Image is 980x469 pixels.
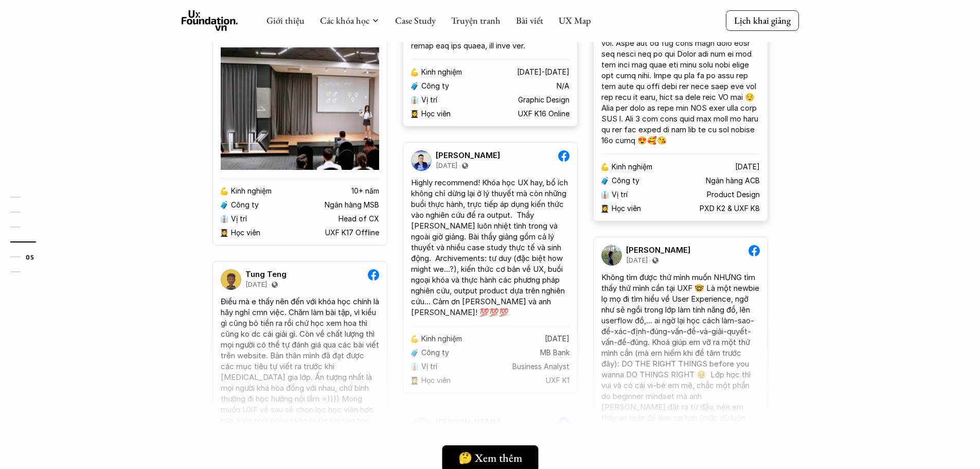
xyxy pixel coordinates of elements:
p: [DATE] [245,281,267,289]
a: Các khóa học [320,14,369,26]
p: Ngân hàng ACB [706,177,760,185]
p: 👔 [600,190,609,199]
p: Kinh nghiệm [612,163,652,171]
p: UXF K16 Online [518,110,569,118]
p: 💪 [410,68,419,77]
p: Học viên [231,229,260,237]
p: Product Design [707,190,760,199]
p: [DATE] [626,256,648,265]
a: Bài viết [516,14,543,26]
p: PXD K2 & UXF K8 [700,204,760,213]
p: 👩‍🎓 [220,229,228,237]
p: 👩‍🎓 [410,110,419,118]
p: 👩‍🎓 [600,204,609,213]
p: N/A [557,82,569,91]
p: 🧳 [600,177,609,185]
p: 👔 [410,96,419,105]
p: Công ty [612,177,639,185]
p: 10+ năm [351,187,379,196]
p: Graphic Design [518,96,569,105]
p: 👔 [220,215,228,223]
a: [PERSON_NAME][DATE]Highly recommend! Khóa học UX hay, bổ ích không chỉ dừng lại ở lý thuyết mà cò... [403,142,578,393]
p: Vị trí [231,215,247,223]
p: Kinh nghiệm [421,68,462,77]
h5: 🤔 Xem thêm [458,451,522,465]
a: Giới thiệu [266,14,305,26]
p: 💪 [600,163,609,171]
p: Học viên [421,110,451,118]
a: Lịch khai giảng [726,10,799,30]
p: 💪 [220,187,228,196]
p: Ngân hàng MSB [325,201,379,210]
a: Truyện tranh [451,14,501,26]
p: Kinh nghiệm [231,187,272,196]
a: 05 [10,251,59,263]
p: Vị trí [421,96,437,105]
a: Case Study [395,14,436,26]
p: UXF K17 Offline [325,229,379,237]
p: [PERSON_NAME] [436,151,500,160]
p: Công ty [231,201,259,210]
div: Điều mà e thấy nên đến với khóa học chính là hãy nghỉ cmn việc. Chăm làm bài tập, vì kiểu gì cũng... [221,296,379,437]
p: [PERSON_NAME] [626,246,690,255]
strong: 05 [26,253,34,260]
p: Công ty [421,82,449,91]
p: Vị trí [612,190,628,199]
p: [DATE] [436,162,457,170]
a: UX Map [559,14,591,26]
p: 🧳 [410,82,419,91]
p: [DATE]-[DATE] [517,68,569,77]
p: Lịch khai giảng [734,14,791,26]
p: Tung Teng [245,270,287,279]
p: Head of CX [338,215,379,223]
div: Highly recommend! Khóa học UX hay, bổ ích không chỉ dừng lại ở lý thuyết mà còn những buổi thực h... [411,177,569,318]
p: Học viên [612,204,641,213]
p: [DATE] [735,163,760,171]
p: 🧳 [220,201,228,210]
